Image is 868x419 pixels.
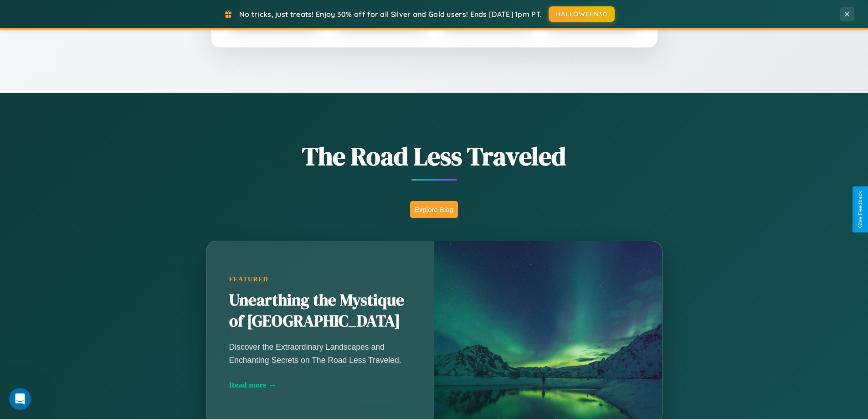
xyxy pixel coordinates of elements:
h2: Unearthing the Mystique of [GEOGRAPHIC_DATA] [229,290,411,332]
div: Featured [229,275,411,283]
div: Give Feedback [857,191,863,228]
div: Read more → [229,380,411,390]
button: Explore Blog [410,201,458,218]
button: HALLOWEEN30 [549,6,615,22]
iframe: Intercom live chat [9,388,31,410]
span: No tricks, just treats! Enjoy 30% off for all Silver and Gold users! Ends [DATE] 1pm PT. [239,10,542,19]
p: Discover the Extraordinary Landscapes and Enchanting Secrets on The Road Less Traveled. [229,341,411,366]
h1: The Road Less Traveled [161,139,708,174]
